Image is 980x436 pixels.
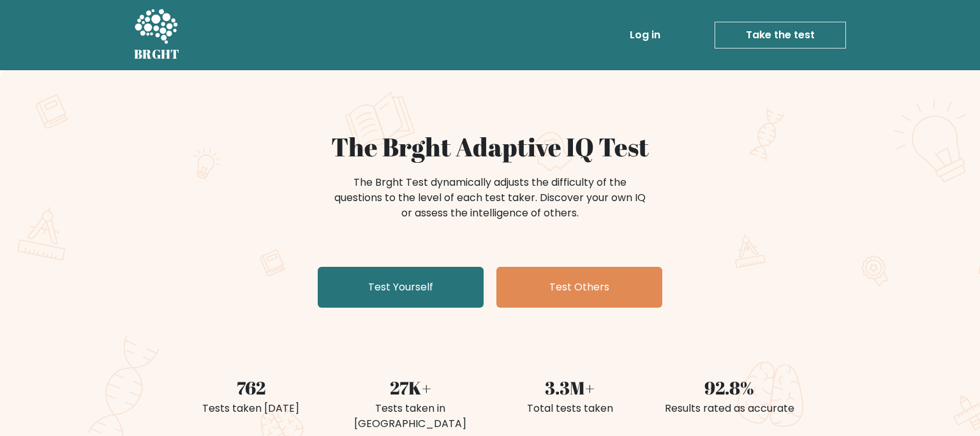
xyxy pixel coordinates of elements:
[179,132,801,162] h1: The Brght Adaptive IQ Test
[179,374,323,401] div: 762
[625,22,665,48] a: Log in
[338,374,482,401] div: 27K+
[498,401,642,416] div: Total tests taken
[498,374,642,401] div: 3.3M+
[134,47,180,62] h5: BRGHT
[179,401,323,416] div: Tests taken [DATE]
[657,374,801,401] div: 92.8%
[338,401,482,432] div: Tests taken in [GEOGRAPHIC_DATA]
[134,5,180,65] a: BRGHT
[657,401,801,416] div: Results rated as accurate
[330,175,650,221] div: The Brght Test dynamically adjusts the difficulty of the questions to the level of each test take...
[318,267,484,308] a: Test Yourself
[496,267,662,308] a: Test Others
[715,22,846,49] a: Take the test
